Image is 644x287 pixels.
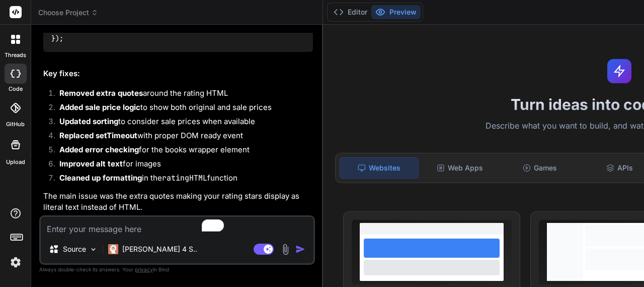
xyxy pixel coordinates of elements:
p: The main issue was the extra quotes making your rating stars display as literal text instead of H... [43,191,313,213]
li: with proper DOM ready event [51,130,313,144]
li: to consider sale prices when available [51,116,313,130]
span: privacy [135,266,153,272]
strong: Improved alt text [59,159,123,168]
strong: Replaced setTimeout [59,131,137,140]
img: attachment [280,244,291,255]
p: Source [63,244,86,254]
button: Preview [371,5,421,19]
textarea: To enrich screen reader interactions, please activate Accessibility in Grammarly extension settings [41,217,313,235]
strong: Cleaned up formatting [59,173,142,183]
img: icon [295,244,305,254]
label: code [9,85,23,93]
label: GitHub [6,120,25,129]
strong: Added sale price logic [59,102,140,112]
li: for images [51,158,313,173]
label: threads [5,51,26,60]
li: around the rating HTML [51,88,313,102]
label: Upload [6,158,25,166]
code: ratingHTML [162,173,207,183]
li: for the books wrapper element [51,144,313,158]
strong: Updated sorting [59,117,118,126]
p: Always double-check its answers. Your in Bind [39,265,315,274]
img: Pick Models [89,245,98,254]
p: [PERSON_NAME] 4 S.. [122,244,197,254]
div: Websites [340,157,419,179]
div: Web Apps [421,157,499,179]
img: Claude 4 Sonnet [108,244,118,254]
div: Games [501,157,579,179]
strong: Added error checking [59,145,139,154]
li: to show both original and sale prices [51,102,313,116]
li: in the function [51,173,313,187]
button: Editor [330,5,371,19]
img: settings [7,254,24,271]
span: Choose Project [38,8,98,18]
h2: Key fixes: [43,68,313,80]
strong: Removed extra quotes [59,88,143,98]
